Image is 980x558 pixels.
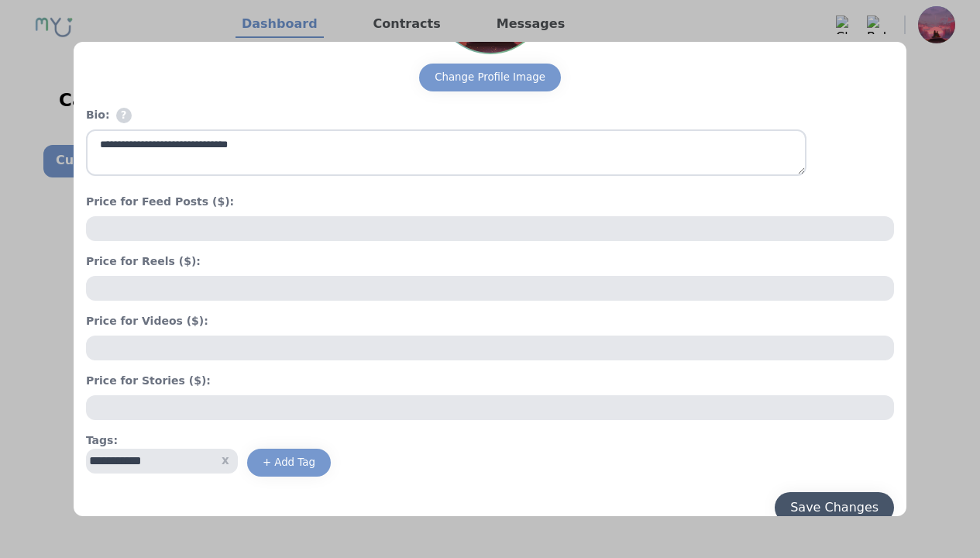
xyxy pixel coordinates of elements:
div: Change Profile Image [435,70,545,85]
h4: Tags: [86,432,894,449]
h4: Price for Stories ($): [86,373,894,389]
span: Tell potential clients about yourself! Who are you as a creator or an influencer? What causes mot... [116,108,132,123]
button: Change Profile Image [419,64,561,91]
h4: Price for Reels ($): [86,253,894,270]
div: Save Changes [790,498,879,517]
div: + Add Tag [263,455,315,470]
h4: Price for Feed Posts ($): [86,194,894,210]
h4: Bio: [86,107,894,123]
span: x [214,451,237,470]
h4: Price for Videos ($): [86,313,894,329]
button: x [214,448,237,471]
button: Save Changes [775,492,894,523]
button: + Add Tag [247,449,331,477]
